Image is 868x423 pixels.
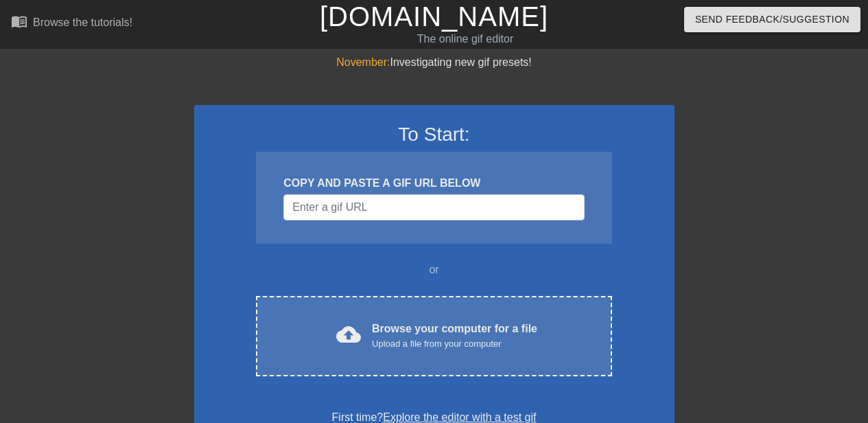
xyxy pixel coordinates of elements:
div: Browse your computer for a file [372,321,537,351]
h3: To Start: [212,123,657,146]
div: The online gif editor [296,31,635,47]
span: cloud_upload [336,322,361,347]
span: November: [336,56,390,68]
div: Browse the tutorials! [33,16,132,28]
button: Send Feedback/Suggestion [684,7,860,32]
div: or [230,262,639,278]
input: Username [283,194,584,220]
a: [DOMAIN_NAME] [320,1,548,32]
a: Explore the editor with a test gif [383,411,536,423]
span: Send Feedback/Suggestion [695,11,849,28]
div: Upload a file from your computer [372,337,537,351]
a: Browse the tutorials! [11,13,132,34]
div: COPY AND PASTE A GIF URL BELOW [283,175,584,192]
span: menu_book [11,13,27,30]
div: Investigating new gif presets! [194,54,675,71]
